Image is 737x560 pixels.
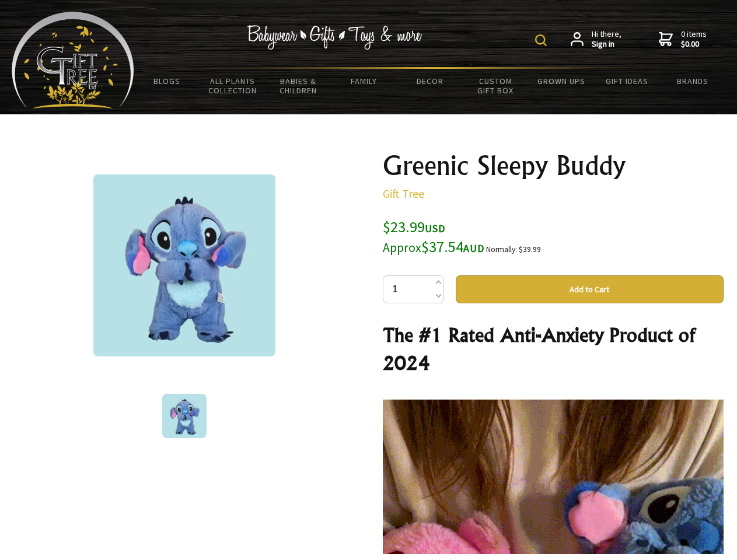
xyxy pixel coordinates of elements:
[528,69,594,93] a: Grown Ups
[331,69,397,93] a: Family
[463,69,529,103] a: Custom Gift Box
[456,275,724,303] button: Add to Cart
[681,29,707,50] span: 0 items
[383,152,724,180] h1: Greenic Sleepy Buddy
[162,394,207,438] img: Greenic Sleepy Buddy
[592,29,621,50] span: Hi there,
[425,222,445,235] span: USD
[397,69,463,93] a: Decor
[660,69,726,93] a: Brands
[247,25,422,50] img: Babywear - Gifts - Toys & more
[486,244,541,254] small: Normally: $39.99
[571,29,621,50] a: Hi there,Sign in
[266,69,331,103] a: Babies & Children
[383,240,421,256] small: Approx
[681,39,707,50] strong: $0.00
[594,69,660,93] a: Gift Ideas
[592,39,621,50] strong: Sign in
[463,242,484,255] span: AUD
[659,29,707,50] a: 0 items$0.00
[134,69,200,93] a: BLOGS
[383,323,695,374] strong: The #1 Rated Anti-Anxiety Product of 2024
[535,34,547,46] img: product search
[383,186,424,201] a: Gift Tree
[12,12,134,108] img: Babyware - Gifts - Toys and more...
[383,217,484,256] span: $23.99 $37.54
[93,174,275,356] img: Greenic Sleepy Buddy
[200,69,266,103] a: All Plants Collection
